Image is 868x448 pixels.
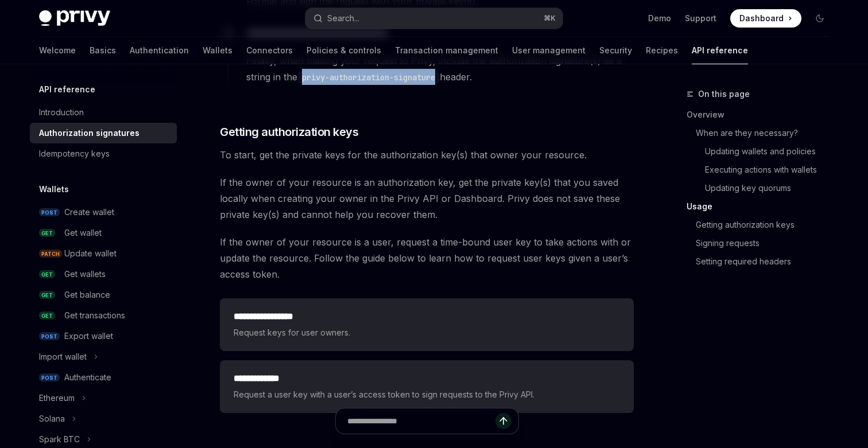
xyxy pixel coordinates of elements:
[39,147,110,161] div: Idempotency keys
[130,37,189,64] a: Authentication
[39,433,80,446] div: Spark BTC
[39,10,110,26] img: dark logo
[544,14,556,23] span: ⌘ K
[327,11,359,25] div: Search...
[39,332,60,341] span: POST
[30,223,177,243] a: GETGet wallet
[39,350,87,364] div: Import wallet
[234,388,620,402] span: Request a user key with a user’s access token to sign requests to the Privy API.
[648,13,671,24] a: Demo
[30,367,177,388] a: POSTAuthenticate
[246,53,633,85] span: Finally, when making your request to Privy, include the authorization signature(s) as a string in...
[687,106,838,124] a: Overview
[687,142,838,161] a: Updating wallets and policies
[64,309,125,322] div: Get transactions
[646,37,678,64] a: Recipes
[30,143,177,164] a: Idempotency keys
[599,37,632,64] a: Security
[395,37,498,64] a: Transaction management
[30,264,177,285] a: GETGet wallets
[685,13,716,24] a: Support
[39,412,65,426] div: Solana
[30,123,177,143] a: Authorization signatures
[30,346,177,367] button: Toggle Import wallet section
[30,102,177,123] a: Introduction
[347,408,495,434] input: Ask a question...
[90,37,116,64] a: Basics
[220,124,358,140] span: Getting authorization keys
[512,37,586,64] a: User management
[30,285,177,305] a: GETGet balance
[39,270,55,279] span: GET
[687,234,838,252] a: Signing requests
[39,106,84,119] div: Introduction
[39,83,95,96] h5: API reference
[30,388,177,408] button: Toggle Ethereum section
[39,250,62,258] span: PATCH
[30,202,177,223] a: POSTCreate wallet
[687,179,838,197] a: Updating key quorums
[64,329,113,343] div: Export wallet
[692,37,748,64] a: API reference
[30,408,177,429] button: Toggle Solana section
[30,305,177,326] a: GETGet transactions
[297,71,440,84] code: privy-authorization-signature
[30,243,177,264] a: PATCHUpdate wallet
[234,326,620,340] span: Request keys for user owners.
[39,311,55,320] span: GET
[39,391,75,405] div: Ethereum
[64,226,102,240] div: Get wallet
[39,373,60,382] span: POST
[687,252,838,271] a: Setting required headers
[246,37,293,64] a: Connectors
[39,37,76,64] a: Welcome
[30,326,177,346] a: POSTExport wallet
[64,371,111,384] div: Authenticate
[39,182,69,196] h5: Wallets
[739,13,784,24] span: Dashboard
[220,147,634,163] span: To start, get the private keys for the authorization key(s) that owner your resource.
[64,205,114,219] div: Create wallet
[39,126,139,140] div: Authorization signatures
[220,360,634,413] a: **** **** ***Request a user key with a user’s access token to sign requests to the Privy API.
[64,267,106,281] div: Get wallets
[687,124,838,142] a: When are they necessary?
[495,413,511,429] button: Send message
[220,234,634,282] span: If the owner of your resource is a user, request a time-bound user key to take actions with or up...
[64,247,117,260] div: Update wallet
[64,288,110,302] div: Get balance
[687,197,838,216] a: Usage
[698,87,750,101] span: On this page
[687,216,838,234] a: Getting authorization keys
[811,9,829,28] button: Toggle dark mode
[307,37,381,64] a: Policies & controls
[39,291,55,299] span: GET
[39,229,55,237] span: GET
[220,174,634,223] span: If the owner of your resource is an authorization key, get the private key(s) that you saved loca...
[730,9,801,28] a: Dashboard
[203,37,232,64] a: Wallets
[39,208,60,217] span: POST
[687,161,838,179] a: Executing actions with wallets
[305,8,563,29] button: Open search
